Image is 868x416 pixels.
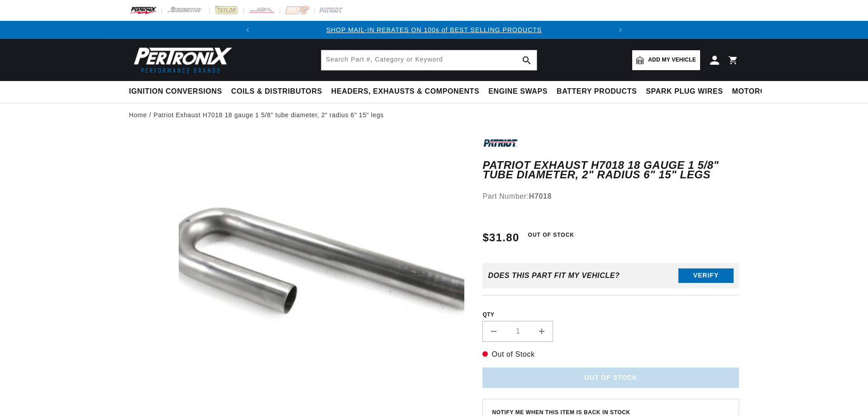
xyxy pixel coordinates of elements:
[482,349,739,360] p: Out of Stock
[641,81,727,102] summary: Spark Plug Wires
[732,87,786,96] span: Motorcycle
[529,192,552,200] strong: H7018
[326,26,542,33] a: SHOP MAIL-IN REBATES ON 100s of BEST SELLING PRODUCTS
[557,87,637,96] span: Battery Products
[482,191,739,202] div: Part Number:
[646,87,723,96] span: Spark Plug Wires
[523,230,579,241] span: Out of Stock
[153,110,384,120] a: Patriot Exhaust H7018 18 gauge 1 5/8" tube diameter, 2" radius 6" 15" legs
[227,81,327,102] summary: Coils & Distributors
[331,87,479,96] span: Headers, Exhausts & Components
[257,25,612,35] div: Announcement
[482,161,739,179] h1: Patriot Exhaust H7018 18 gauge 1 5/8" tube diameter, 2" radius 6" 15" legs
[648,56,696,64] span: Add my vehicle
[231,87,322,96] span: Coils & Distributors
[728,81,791,102] summary: Motorcycle
[678,268,734,283] button: Verify
[482,311,739,319] label: QTY
[238,21,257,39] button: Translation missing: en.sections.announcements.previous_announcement
[488,272,620,280] div: Does This part fit My vehicle?
[129,81,227,102] summary: Ignition Conversions
[552,81,641,102] summary: Battery Products
[484,81,552,102] summary: Engine Swaps
[129,44,233,76] img: Pertronix
[327,81,484,102] summary: Headers, Exhausts & Components
[321,50,537,70] input: Search Part #, Category or Keyword
[257,25,612,35] div: 1 of 2
[129,110,147,120] a: Home
[129,110,739,120] nav: breadcrumbs
[129,87,222,96] span: Ignition Conversions
[482,230,519,246] span: $31.80
[517,50,537,70] button: search button
[632,50,700,70] a: Add my vehicle
[106,21,762,39] slideshow-component: Translation missing: en.sections.announcements.announcement_bar
[488,87,548,96] span: Engine Swaps
[611,21,630,39] button: Translation missing: en.sections.announcements.next_announcement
